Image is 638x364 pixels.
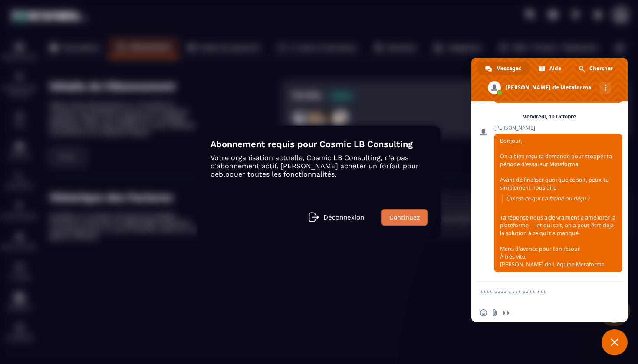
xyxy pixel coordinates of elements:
[496,62,521,75] span: Messages
[500,137,616,268] span: Bonjour, On a bien reçu ta demande pour stopper ta période d’essai sur Metaforma. Avant de finali...
[480,309,487,316] span: Insérer un emoji
[589,62,613,75] span: Chercher
[309,212,364,223] a: Déconnexion
[506,195,589,202] span: Qu’est-ce qui t’a freiné ou déçu ?
[494,125,622,131] span: [PERSON_NAME]
[599,82,611,94] div: Autres canaux
[523,114,576,119] div: Vendredi, 10 Octobre
[210,139,428,149] h4: Abonnement requis pour Cosmic LB Consulting
[480,289,600,297] textarea: Entrez votre message...
[381,209,428,226] a: Continuez
[477,62,530,75] div: Messages
[602,329,628,355] div: Fermer le chat
[571,62,622,75] div: Chercher
[491,309,498,316] span: Envoyer un fichier
[323,213,364,221] p: Déconnexion
[503,309,510,316] span: Message audio
[531,62,570,75] div: Aide
[210,154,428,178] p: Votre organisation actuelle, Cosmic LB Consulting, n'a pas d'abonnement actif. [PERSON_NAME] ache...
[549,62,561,75] span: Aide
